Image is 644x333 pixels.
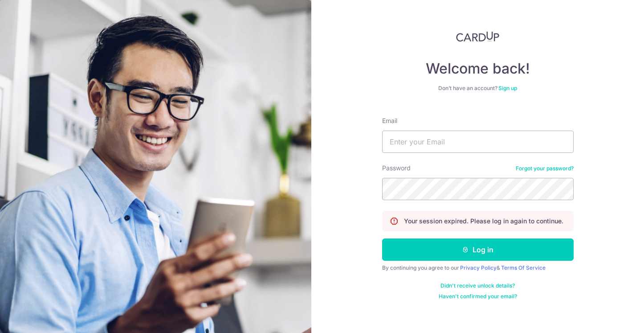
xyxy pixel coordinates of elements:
div: By continuing you agree to our & [382,264,574,271]
a: Forgot your password? [516,165,574,172]
label: Email [382,116,397,125]
img: CardUp Logo [456,31,500,42]
h4: Welcome back! [382,60,574,78]
a: Privacy Policy [460,264,497,271]
a: Sign up [498,85,517,91]
input: Enter your Email [382,131,574,153]
button: Log in [382,238,574,261]
p: Your session expired. Please log in again to continue. [404,217,563,226]
label: Password [382,164,411,173]
a: Haven't confirmed your email? [439,293,517,300]
a: Didn't receive unlock details? [440,282,515,289]
a: Terms Of Service [501,264,546,271]
div: Don’t have an account? [382,85,574,92]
